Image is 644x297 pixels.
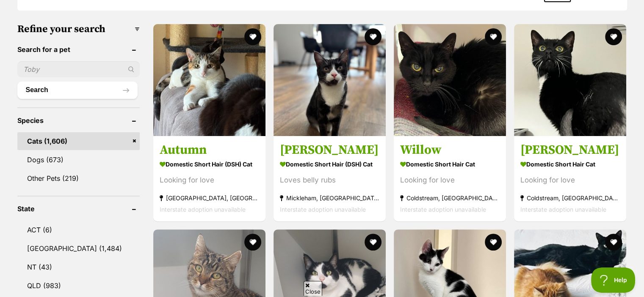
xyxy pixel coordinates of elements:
span: Close [304,281,322,296]
button: favourite [365,234,381,251]
button: favourite [244,234,261,251]
iframe: Help Scout Beacon - Open [591,267,636,293]
img: Bailey - Domestic Short Hair (DSH) Cat [274,24,386,136]
span: Interstate adoption unavailable [280,206,366,213]
input: Toby [17,61,140,77]
button: favourite [485,234,502,251]
button: favourite [485,28,502,45]
div: Loves belly rubs [280,174,379,186]
img: Leo - Domestic Short Hair Cat [514,24,626,136]
h3: [PERSON_NAME] [280,142,379,158]
a: NT (43) [17,258,140,276]
strong: Domestic Short Hair (DSH) Cat [280,158,379,170]
a: ACT (6) [17,221,140,239]
button: favourite [244,28,261,45]
button: favourite [605,28,622,45]
a: [PERSON_NAME] Domestic Short Hair Cat Looking for love Coldstream, [GEOGRAPHIC_DATA] Interstate a... [514,136,626,221]
div: Looking for love [400,174,500,186]
img: Autumn - Domestic Short Hair (DSH) Cat [153,24,265,136]
img: Willow - Domestic Short Hair Cat [394,24,506,136]
strong: Domestic Short Hair Cat [520,158,620,170]
h3: Autumn [160,142,259,158]
strong: Coldstream, [GEOGRAPHIC_DATA] [400,192,500,204]
header: Species [17,117,140,124]
strong: Domestic Short Hair (DSH) Cat [160,158,259,170]
strong: [GEOGRAPHIC_DATA], [GEOGRAPHIC_DATA] [160,192,259,204]
strong: Domestic Short Hair Cat [400,158,500,170]
header: Search for a pet [17,46,140,53]
h3: Refine your search [17,23,140,35]
span: Interstate adoption unavailable [520,206,606,213]
button: Search [17,82,138,98]
span: Interstate adoption unavailable [160,206,246,213]
div: Looking for love [160,174,259,186]
a: Dogs (673) [17,151,140,169]
strong: Coldstream, [GEOGRAPHIC_DATA] [520,192,620,204]
div: Looking for love [520,174,620,186]
header: State [17,205,140,213]
a: Cats (1,606) [17,132,140,150]
a: [PERSON_NAME] Domestic Short Hair (DSH) Cat Loves belly rubs Mickleham, [GEOGRAPHIC_DATA] Interst... [274,136,386,221]
a: Autumn Domestic Short Hair (DSH) Cat Looking for love [GEOGRAPHIC_DATA], [GEOGRAPHIC_DATA] Inters... [153,136,265,221]
button: favourite [365,28,381,45]
h3: Willow [400,142,500,158]
a: Willow Domestic Short Hair Cat Looking for love Coldstream, [GEOGRAPHIC_DATA] Interstate adoption... [394,136,506,221]
a: Other Pets (219) [17,169,140,187]
button: favourite [605,234,622,251]
span: Interstate adoption unavailable [400,206,486,213]
a: [GEOGRAPHIC_DATA] (1,484) [17,240,140,257]
a: QLD (983) [17,277,140,294]
strong: Mickleham, [GEOGRAPHIC_DATA] [280,192,379,204]
h3: [PERSON_NAME] [520,142,620,158]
